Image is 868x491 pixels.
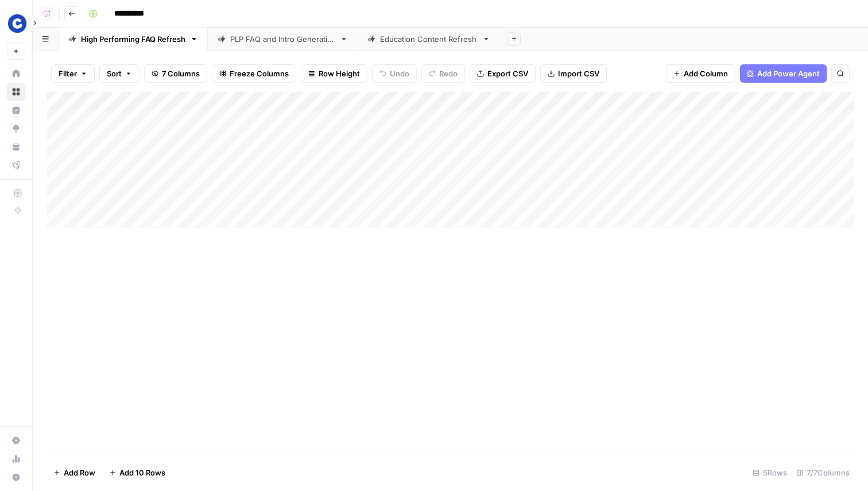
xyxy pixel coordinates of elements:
[144,64,207,83] button: 7 Columns
[107,68,122,79] span: Sort
[208,28,358,51] a: PLP FAQ and Intro Generation
[319,68,360,79] span: Row Height
[757,68,820,79] span: Add Power Agent
[64,467,95,478] span: Add Row
[421,64,465,83] button: Redo
[558,68,599,79] span: Import CSV
[59,28,208,51] a: High Performing FAQ Refresh
[7,101,25,119] a: Insights
[372,64,417,83] button: Undo
[7,119,25,138] a: Opportunities
[81,33,185,45] div: High Performing FAQ Refresh
[102,463,172,482] button: Add 10 Rows
[666,64,735,83] button: Add Column
[748,463,792,482] div: 5 Rows
[380,33,478,45] div: Education Content Refresh
[230,68,289,79] span: Freeze Columns
[162,68,200,79] span: 7 Columns
[7,83,25,101] a: Browse
[540,64,607,83] button: Import CSV
[7,64,25,83] a: Home
[7,450,25,468] a: Usage
[487,68,528,79] span: Export CSV
[119,467,165,478] span: Add 10 Rows
[684,68,728,79] span: Add Column
[740,64,827,83] button: Add Power Agent
[212,64,296,83] button: Freeze Columns
[390,68,409,79] span: Undo
[470,64,536,83] button: Export CSV
[7,9,25,38] button: Workspace: Chewy
[7,431,25,450] a: Settings
[7,13,28,34] img: Chewy Logo
[792,463,854,482] div: 7/7 Columns
[230,33,335,45] div: PLP FAQ and Intro Generation
[439,68,458,79] span: Redo
[46,463,102,482] button: Add Row
[7,138,25,156] a: Your Data
[301,64,367,83] button: Row Height
[59,68,77,79] span: Filter
[7,156,25,175] a: Flightpath
[358,28,500,51] a: Education Content Refresh
[99,64,139,83] button: Sort
[51,64,95,83] button: Filter
[7,468,25,486] button: Help + Support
